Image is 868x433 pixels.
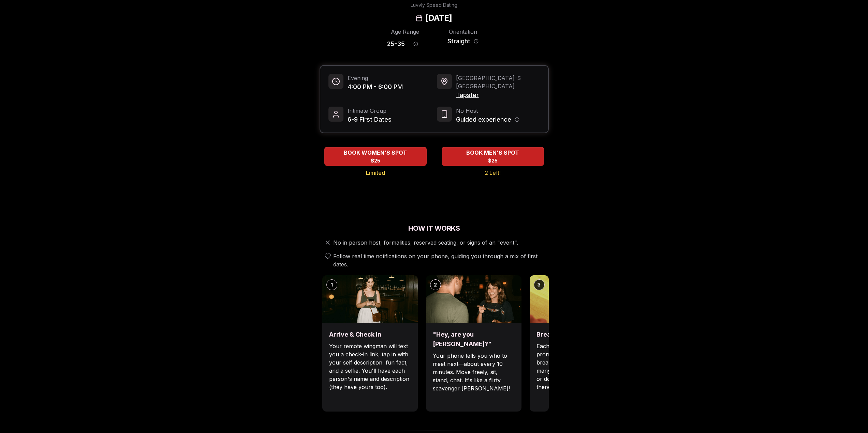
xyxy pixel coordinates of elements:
[411,2,457,9] div: Luvvly Speed Dating
[515,117,519,122] button: Host information
[488,157,498,164] span: $25
[465,149,520,157] span: BOOK MEN'S SPOT
[426,275,521,323] img: "Hey, are you Max?"
[447,36,470,46] span: Straight
[324,147,427,166] button: BOOK WOMEN'S SPOT - Limited
[371,157,380,164] span: $25
[387,28,423,36] div: Age Range
[320,223,549,233] h2: How It Works
[342,149,408,157] span: BOOK WOMEN'S SPOT
[536,342,618,391] p: Each date will have new convo prompts on screen to help break the ice. Cycle through as many as y...
[322,275,418,323] img: Arrive & Check In
[326,279,337,290] div: 1
[329,342,411,391] p: Your remote wingman will text you a check-in link, tap in with your self description, fun fact, a...
[456,115,511,124] span: Guided experience
[485,169,501,177] span: 2 Left!
[425,13,452,24] h2: [DATE]
[474,39,479,44] button: Orientation information
[387,39,405,49] span: 25 - 35
[530,275,625,323] img: Break the ice with prompts
[456,90,540,100] span: Tapster
[445,28,481,36] div: Orientation
[333,238,518,247] span: No in person host, formalities, reserved seating, or signs of an "event".
[408,36,423,51] button: Age range information
[329,330,411,339] h3: Arrive & Check In
[430,279,441,290] div: 2
[433,330,515,349] h3: "Hey, are you [PERSON_NAME]?"
[433,352,515,392] p: Your phone tells you who to meet next—about every 10 minutes. Move freely, sit, stand, chat. It's...
[333,252,546,268] span: Follow real time notifications on your phone, guiding you through a mix of first dates.
[442,147,544,166] button: BOOK MEN'S SPOT - 2 Left!
[348,115,392,124] span: 6-9 First Dates
[456,74,540,90] span: [GEOGRAPHIC_DATA] - S [GEOGRAPHIC_DATA]
[456,107,519,115] span: No Host
[534,279,545,290] div: 3
[348,107,392,115] span: Intimate Group
[366,169,385,177] span: Limited
[536,330,618,339] h3: Break the ice with prompts
[348,74,403,82] span: Evening
[348,82,403,92] span: 4:00 PM - 6:00 PM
